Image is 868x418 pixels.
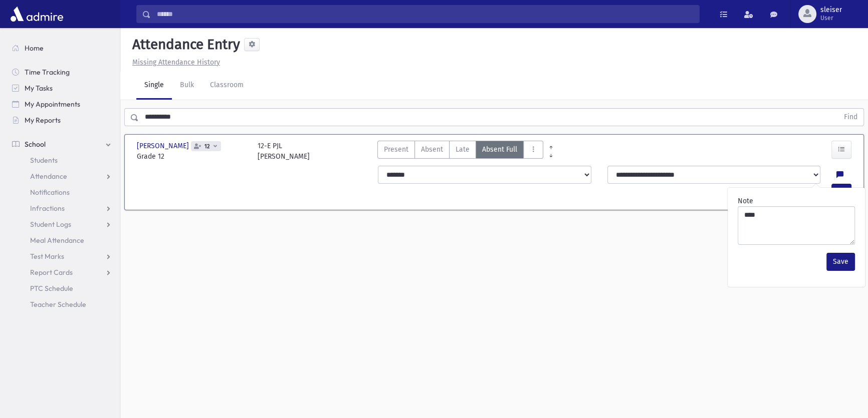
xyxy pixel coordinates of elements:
span: Time Tracking [25,68,70,77]
span: Attendance [30,172,67,181]
a: Student Logs [4,216,120,232]
span: Notifications [30,188,70,197]
a: My Tasks [4,80,120,96]
span: Absent Full [482,144,517,155]
span: [PERSON_NAME] [137,141,191,151]
span: Absent [421,144,443,155]
button: Save [826,253,855,271]
a: Notifications [4,184,120,200]
a: Teacher Schedule [4,296,120,312]
span: My Tasks [25,84,53,93]
a: Attendance [4,168,120,184]
u: Missing Attendance History [132,58,220,67]
a: Single [136,72,172,100]
div: AttTypes [377,141,543,162]
span: Student Logs [30,220,71,229]
a: PTC Schedule [4,280,120,296]
a: Report Cards [4,264,120,280]
a: Home [4,40,120,56]
span: My Reports [25,116,61,125]
button: Find [838,109,863,126]
a: Classroom [202,72,252,100]
a: Infractions [4,200,120,216]
a: Test Marks [4,248,120,264]
a: Bulk [172,72,202,100]
span: Late [456,144,470,155]
span: Report Cards [30,268,73,277]
input: Search [151,5,699,23]
span: Present [384,144,408,155]
img: AdmirePro [8,4,66,24]
span: School [25,140,46,149]
span: PTC Schedule [30,284,73,293]
span: Students [30,156,58,165]
a: School [4,136,120,152]
a: My Reports [4,112,120,128]
label: Note [738,196,753,206]
span: My Appointments [25,100,80,109]
span: Meal Attendance [30,236,84,245]
a: Students [4,152,120,168]
h5: Attendance Entry [128,36,240,53]
a: My Appointments [4,96,120,112]
span: sleiser [820,6,842,14]
a: Missing Attendance History [128,58,220,67]
span: Infractions [30,204,65,213]
div: 12-E PJL [PERSON_NAME] [258,141,310,162]
span: Grade 12 [137,151,248,162]
span: User [820,14,842,22]
span: 12 [202,143,212,150]
span: Home [25,44,44,53]
span: Test Marks [30,252,64,261]
span: Teacher Schedule [30,300,86,309]
a: Time Tracking [4,64,120,80]
a: Meal Attendance [4,232,120,248]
